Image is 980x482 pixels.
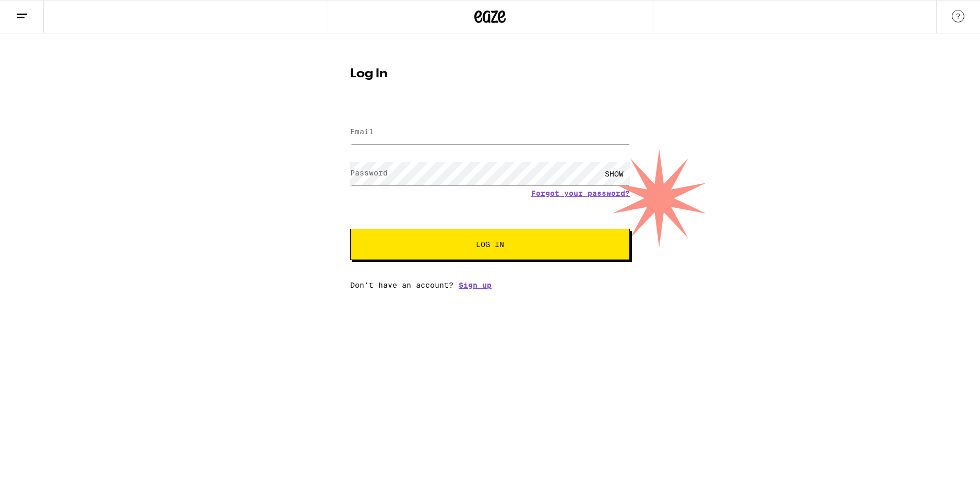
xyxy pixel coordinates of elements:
[350,169,388,177] label: Password
[350,281,630,289] div: Don't have an account?
[459,281,492,289] a: Sign up
[350,127,374,136] label: Email
[599,162,630,185] div: SHOW
[531,189,630,197] a: Forgot your password?
[350,229,630,260] button: Log In
[350,121,630,144] input: Email
[350,68,630,80] h1: Log In
[476,241,504,248] span: Log In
